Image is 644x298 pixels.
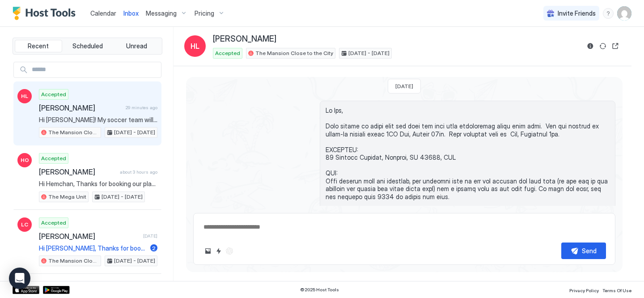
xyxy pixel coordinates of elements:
[13,38,162,55] div: tab-group
[152,245,156,251] span: 2
[213,34,276,44] span: [PERSON_NAME]
[9,268,30,289] div: Open Intercom Messenger
[39,232,140,241] span: [PERSON_NAME]
[39,116,157,124] span: Hi [PERSON_NAME]! My soccer team will have a Chinese tournament in nyc on Aug 29-1st weekend, we ...
[114,257,155,265] span: [DATE] - [DATE]
[43,286,70,294] a: Google Play Store
[215,49,240,57] span: Accepted
[120,169,157,175] span: about 3 hours ago
[28,62,161,77] input: Input Field
[602,285,631,294] a: Terms Of Use
[146,9,177,17] span: Messaging
[48,257,99,265] span: The Mansion Close to the City
[13,7,80,20] a: Host Tools Logo
[126,42,147,50] span: Unread
[395,83,413,89] span: [DATE]
[72,42,103,50] span: Scheduled
[90,9,116,17] span: Calendar
[102,193,143,201] span: [DATE] - [DATE]
[64,40,111,52] button: Scheduled
[39,167,116,176] span: [PERSON_NAME]
[203,246,213,256] button: Upload image
[348,49,390,57] span: [DATE] - [DATE]
[569,288,599,293] span: Privacy Policy
[143,233,157,239] span: [DATE]
[39,244,147,252] span: Hi [PERSON_NAME], Thanks for booking our place. I'll send you more details including check-in ins...
[90,9,116,18] a: Calendar
[195,9,214,17] span: Pricing
[255,49,333,57] span: The Mansion Close to the City
[126,105,157,111] span: 29 minutes ago
[569,285,599,294] a: Privacy Policy
[558,9,596,17] span: Invite Friends
[610,41,621,51] button: Open reservation
[585,41,596,51] button: Reservation information
[582,246,597,255] div: Send
[13,286,39,294] a: App Store
[603,8,614,19] div: menu
[617,6,631,21] div: User profile
[21,92,28,100] span: HL
[41,219,66,227] span: Accepted
[597,41,608,51] button: Sync reservation
[602,288,631,293] span: Terms Of Use
[41,154,66,162] span: Accepted
[191,41,199,51] span: HL
[113,40,160,52] button: Unread
[15,40,62,52] button: Recent
[123,9,139,17] span: Inbox
[300,287,339,293] span: © 2025 Host Tools
[21,221,28,229] span: LC
[39,103,122,112] span: [PERSON_NAME]
[123,9,139,18] a: Inbox
[41,90,66,98] span: Accepted
[48,193,86,201] span: The Mega Unit
[561,243,606,259] button: Send
[39,180,157,188] span: Hi Hemchan, Thanks for booking our place. I'll send you more details including check-in instructi...
[28,42,49,50] span: Recent
[48,128,99,136] span: The Mansion Close to the City
[21,156,29,164] span: HO
[213,246,224,256] button: Quick reply
[114,128,155,136] span: [DATE] - [DATE]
